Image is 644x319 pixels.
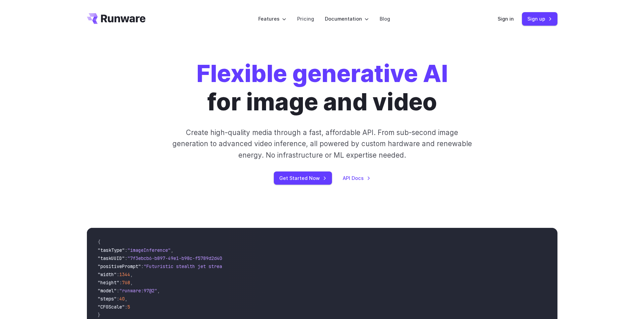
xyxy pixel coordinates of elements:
[87,13,146,24] a: Go to /
[122,280,130,286] span: 768
[127,255,230,261] span: "7f3ebcb6-b897-49e1-b98c-f5789d2d40d7"
[98,271,117,277] span: "width"
[171,127,473,161] p: Create high-quality media through a fast, affordable API. From sub-second image generation to adv...
[98,312,100,318] span: }
[157,288,160,294] span: ,
[258,15,286,23] label: Features
[144,263,390,269] span: "Futuristic stealth jet streaking through a neon-lit cityscape with glowing purple exhaust"
[98,263,141,269] span: "positivePrompt"
[127,247,171,253] span: "imageInference"
[98,304,125,310] span: "CFGScale"
[325,15,369,23] label: Documentation
[125,304,127,310] span: :
[141,263,144,269] span: :
[98,247,125,253] span: "taskType"
[274,171,332,185] a: Get Started Now
[130,271,133,277] span: ,
[380,15,390,23] a: Blog
[522,12,557,25] a: Sign up
[297,15,314,23] a: Pricing
[196,59,448,116] h1: for image and video
[119,288,157,294] span: "runware:97@2"
[119,271,130,277] span: 1344
[125,255,127,261] span: :
[117,296,119,302] span: :
[343,174,371,182] a: API Docs
[127,304,130,310] span: 5
[119,280,122,286] span: :
[125,296,127,302] span: ,
[98,288,117,294] span: "model"
[171,247,173,253] span: ,
[196,59,448,88] strong: Flexible generative AI
[98,255,125,261] span: "taskUUID"
[117,271,119,277] span: :
[98,239,100,245] span: {
[119,296,125,302] span: 40
[125,247,127,253] span: :
[498,15,514,23] a: Sign in
[130,280,133,286] span: ,
[98,296,117,302] span: "steps"
[98,280,119,286] span: "height"
[117,288,119,294] span: :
